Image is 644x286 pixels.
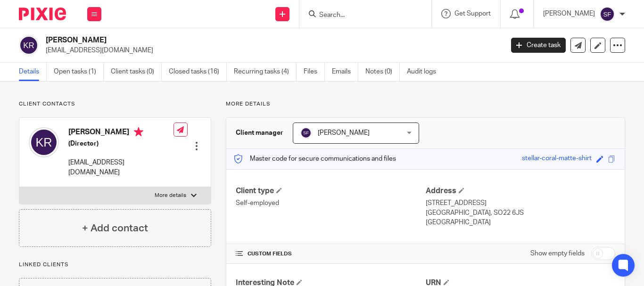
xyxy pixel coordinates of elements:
input: Search [318,11,403,20]
a: Audit logs [407,63,443,81]
a: Emails [332,63,358,81]
p: More details [155,192,186,199]
a: Files [304,63,325,81]
div: stellar-coral-matte-shirt [522,154,592,164]
p: [GEOGRAPHIC_DATA], SO22 6JS [426,208,615,218]
img: svg%3E [29,127,59,157]
p: [EMAIL_ADDRESS][DOMAIN_NAME] [46,46,497,55]
p: [PERSON_NAME] [543,9,595,18]
a: Notes (0) [365,63,400,81]
p: Client contacts [19,100,211,108]
a: Create task [511,38,566,53]
a: Client tasks (0) [111,63,162,81]
h3: Client manager [236,128,283,138]
p: [GEOGRAPHIC_DATA] [426,218,615,227]
img: svg%3E [19,35,39,55]
a: Details [19,63,47,81]
h4: CUSTOM FIELDS [236,250,425,258]
p: Self-employed [236,198,425,208]
p: [EMAIL_ADDRESS][DOMAIN_NAME] [68,158,173,177]
p: Linked clients [19,261,211,269]
a: Closed tasks (16) [169,63,227,81]
span: Get Support [454,10,491,17]
h4: [PERSON_NAME] [68,127,173,139]
i: Primary [134,127,143,137]
h4: + Add contact [82,221,148,236]
span: [PERSON_NAME] [318,130,370,136]
label: Show empty fields [530,249,585,258]
img: svg%3E [600,7,615,22]
a: Recurring tasks (4) [234,63,297,81]
img: Pixie [19,8,66,20]
a: Open tasks (1) [54,63,104,81]
img: svg%3E [300,127,312,139]
h5: (Director) [68,139,173,148]
p: [STREET_ADDRESS] [426,198,615,208]
h4: Client type [236,186,425,196]
p: Master code for secure communications and files [233,154,396,163]
h2: [PERSON_NAME] [46,35,407,45]
h4: Address [426,186,615,196]
p: More details [226,100,625,108]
